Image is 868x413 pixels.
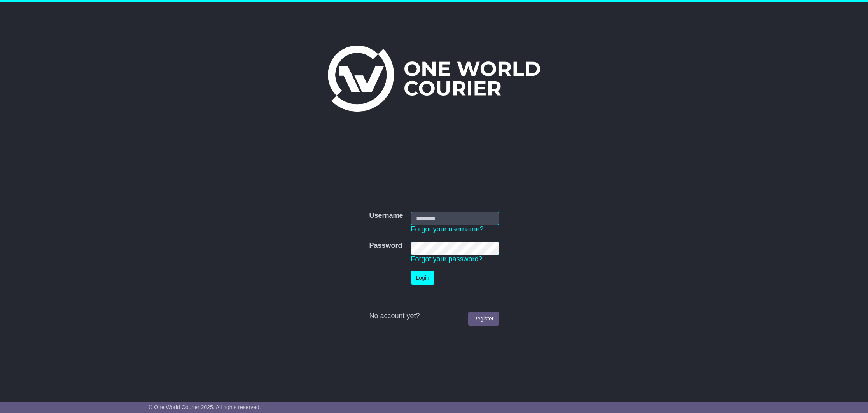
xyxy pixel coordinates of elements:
div: No account yet? [369,312,499,320]
a: Register [468,312,499,325]
span: © One World Courier 2025. All rights reserved. [149,404,261,410]
a: Forgot your password? [411,255,483,263]
label: Password [369,241,402,250]
label: Username [369,212,403,220]
button: Login [411,271,434,285]
img: One World [328,45,540,112]
a: Forgot your username? [411,225,484,233]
